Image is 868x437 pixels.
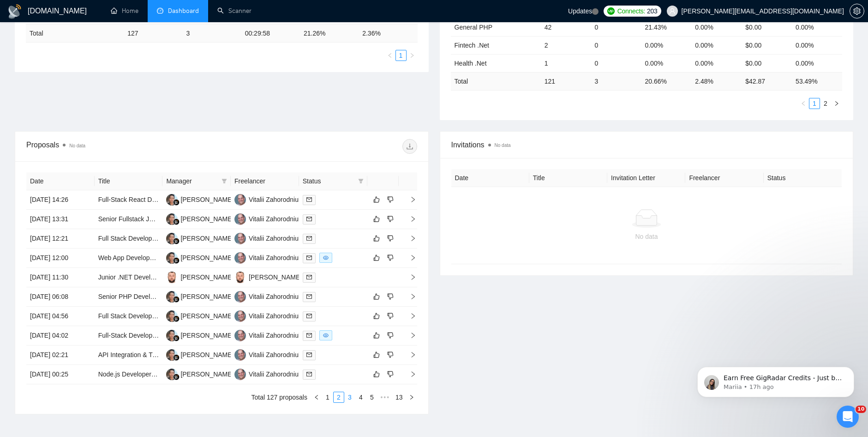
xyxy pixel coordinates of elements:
[798,98,809,109] li: Previous Page
[387,235,394,242] span: dislike
[395,50,407,61] li: 1
[685,169,763,187] th: Freelancer
[124,24,182,42] td: 127
[402,274,416,280] span: right
[402,216,416,222] span: right
[173,218,180,225] img: gigradar-bm.png
[373,215,380,223] span: like
[591,54,641,72] td: 0
[742,72,792,90] td: $ 42.87
[306,236,312,241] span: mail
[157,7,163,14] span: dashboard
[166,291,178,303] img: TH
[166,369,178,380] img: TH
[691,72,742,90] td: 2.48 %
[180,311,233,321] div: [PERSON_NAME]
[373,312,380,320] span: like
[345,392,355,402] a: 3
[387,293,394,300] span: dislike
[742,18,792,36] td: $0.00
[311,392,322,403] li: Previous Page
[455,24,492,31] a: General PHP
[234,254,302,261] a: VZVitalii Zahorodniuk
[387,215,394,223] span: dislike
[26,287,95,307] td: [DATE] 06:08
[26,326,95,346] td: [DATE] 04:02
[641,36,691,54] td: 0.00%
[95,268,163,287] td: Junior .NET Developer for SaaS Application
[409,395,414,400] span: right
[234,252,246,264] img: VZ
[402,235,416,242] span: right
[373,235,380,242] span: like
[541,18,591,36] td: 42
[234,291,246,303] img: VZ
[180,350,233,360] div: [PERSON_NAME]
[95,229,163,249] td: Full Stack Developer Needed for SaaS Product Maintenance
[358,178,364,184] span: filter
[69,143,85,148] span: No data
[344,392,355,403] li: 3
[234,292,302,300] a: VZVitalii Zahorodniuk
[306,197,312,202] span: mail
[166,310,178,322] img: TH
[529,169,607,187] th: Title
[371,291,382,302] button: like
[217,7,251,15] a: searchScanner
[166,330,178,341] img: TH
[742,54,792,72] td: $0.00
[166,370,233,377] a: TH[PERSON_NAME]
[314,395,319,400] span: left
[98,235,272,242] a: Full Stack Developer Needed for SaaS Product Maintenance
[180,369,233,379] div: [PERSON_NAME]
[311,392,322,403] button: left
[384,50,395,61] li: Previous Page
[373,370,380,378] span: like
[95,287,163,307] td: Senior PHP Developer Needed for Complex Web Applications
[166,351,233,358] a: TH[PERSON_NAME]
[234,272,246,283] img: ST
[647,6,657,16] span: 203
[451,169,529,187] th: Date
[387,254,394,261] span: dislike
[455,42,489,49] a: Fintech .Net
[234,233,246,244] img: VZ
[402,313,416,319] span: right
[234,349,246,361] img: VZ
[166,331,233,339] a: TH[PERSON_NAME]
[384,50,395,61] button: left
[385,310,396,322] button: dislike
[366,392,377,403] li: 5
[180,291,233,302] div: [PERSON_NAME]
[334,392,344,402] a: 2
[173,316,180,322] img: gigradar-bm.png
[241,24,300,42] td: 00:29:58
[792,54,842,72] td: 0.00%
[306,352,312,358] span: mail
[407,50,418,61] button: right
[166,194,178,206] img: TH
[26,346,95,365] td: [DATE] 02:21
[98,293,275,300] a: Senior PHP Developer Needed for Complex Web Applications
[180,272,233,282] div: [PERSON_NAME]
[371,213,382,225] button: like
[95,249,163,268] td: Web App Development Using Electron.js
[180,194,233,205] div: [PERSON_NAME]
[26,24,124,42] td: Total
[306,294,312,299] span: mail
[306,216,312,222] span: mail
[402,332,416,339] span: right
[792,18,842,36] td: 0.00%
[249,233,302,243] div: Vitalii Zahorodniuk
[180,233,233,243] div: [PERSON_NAME]
[856,406,866,413] span: 10
[234,312,302,319] a: VZVitalii Zahorodniuk
[323,333,329,338] span: eye
[387,332,394,339] span: dislike
[792,72,842,90] td: 53.49 %
[809,98,820,109] a: 1
[182,24,241,42] td: 3
[541,54,591,72] td: 1
[306,274,312,280] span: mail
